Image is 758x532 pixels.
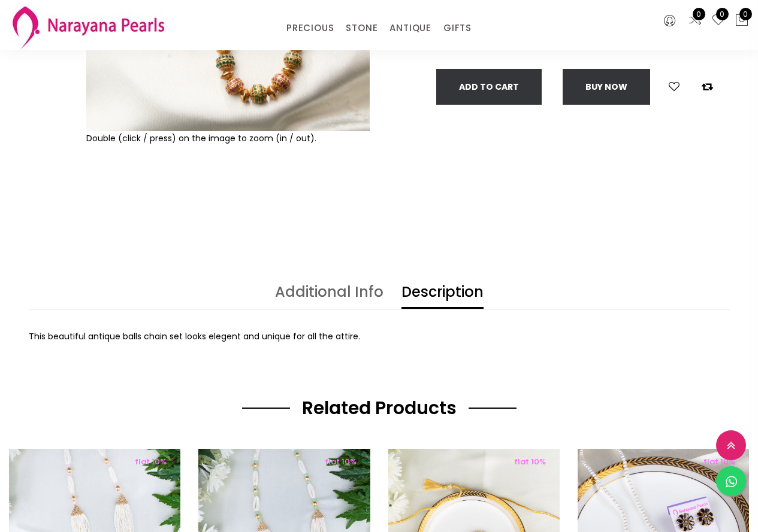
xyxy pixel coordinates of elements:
button: Buy now [563,69,650,105]
button: Add to compare [698,79,717,95]
a: Additional Info [275,285,383,309]
span: flat 10% [508,456,552,467]
span: 0 [693,8,705,20]
a: STONE [346,19,378,37]
span: flat 10% [697,456,742,467]
div: Double (click / press) on the image to zoom (in / out). [86,131,370,145]
div: This beautiful antique balls chain set looks elegent and unique for all the attire. [29,329,730,343]
button: Add To Cart [436,69,542,105]
a: 0 [688,13,702,29]
button: Add to wishlist [665,79,683,95]
a: PRECIOUS [286,19,334,37]
a: 0 [711,13,726,29]
span: flat 10% [318,456,363,467]
a: Description [401,285,484,309]
h2: Related Products [302,397,457,419]
span: flat 10% [128,456,173,467]
button: 0 [735,13,749,29]
span: 0 [739,8,752,20]
a: ANTIQUE [389,19,431,37]
span: 0 [716,8,729,20]
a: GIFTS [443,19,472,37]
